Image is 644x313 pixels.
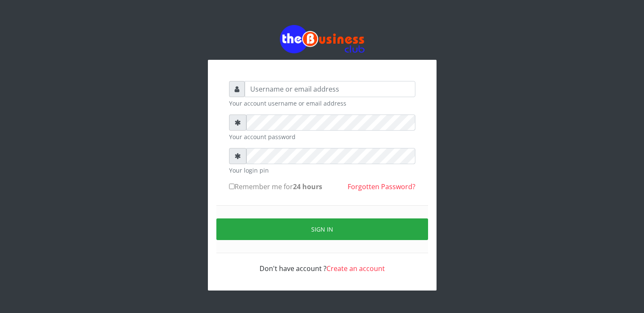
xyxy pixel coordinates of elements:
small: Your account username or email address [229,99,415,108]
small: Your login pin [229,166,415,175]
button: Sign in [216,218,428,240]
div: Don't have account ? [229,253,415,274]
small: Your account password [229,132,415,141]
label: Remember me for [229,182,322,192]
b: 24 hours [293,182,322,191]
a: Create an account [326,264,385,273]
input: Username or email address [245,81,415,97]
input: Remember me for24 hours [229,184,235,189]
a: Forgotten Password? [348,182,415,191]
